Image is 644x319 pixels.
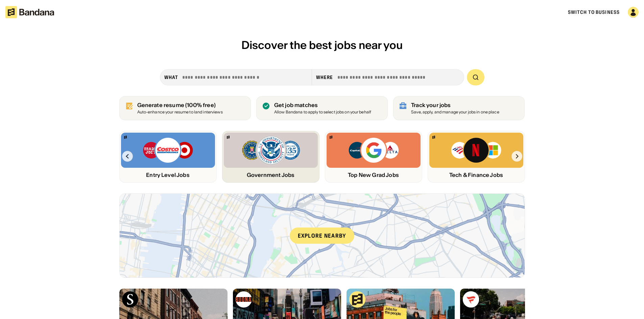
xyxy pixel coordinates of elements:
[274,110,371,114] div: Allow Bandana to apply to select jobs on your behalf
[137,102,223,108] div: Generate resume
[185,102,216,108] span: (100% free)
[122,291,138,308] img: Skydance Animation logo
[511,151,522,162] img: Right Arrow
[411,110,499,114] div: Save, apply, and manage your jobs in one place
[451,137,502,164] img: Bank of America, Netflix, Microsoft logos
[5,6,54,18] img: Bandana logotype
[274,102,371,108] div: Get job matches
[428,131,525,183] a: Bandana logoBank of America, Netflix, Microsoft logosTech & Finance Jobs
[330,136,332,139] img: Bandana logo
[432,136,435,139] img: Bandana logo
[121,172,215,178] div: Entry Level Jobs
[222,131,319,183] a: Bandana logoFBI, DHS, MWRD logosGovernment Jobs
[119,96,251,120] a: Generate resume (100% free)Auto-enhance your resume to land interviews
[290,228,355,244] div: Explore nearby
[349,291,365,308] img: Bandana logo
[348,137,399,164] img: Capital One, Google, Delta logos
[241,135,300,166] img: FBI, DHS, MWRD logos
[568,9,620,15] a: Switch to Business
[316,74,333,80] div: Where
[393,96,525,120] a: Track your jobs Save, apply, and manage your jobs in one place
[236,291,252,308] img: The Buona Companies logo
[463,291,479,308] img: Fanatics logo
[241,38,403,52] span: Discover the best jobs near you
[137,110,223,114] div: Auto-enhance your resume to land interviews
[122,151,133,162] img: Left Arrow
[142,137,194,164] img: Trader Joe’s, Costco, Target logos
[327,172,421,178] div: Top New Grad Jobs
[429,172,523,178] div: Tech & Finance Jobs
[120,194,525,277] a: Explore nearby
[224,172,318,178] div: Government Jobs
[325,131,422,183] a: Bandana logoCapital One, Google, Delta logosTop New Grad Jobs
[119,131,217,183] a: Bandana logoTrader Joe’s, Costco, Target logosEntry Level Jobs
[124,136,127,139] img: Bandana logo
[227,136,230,139] img: Bandana logo
[256,96,388,120] a: Get job matches Allow Bandana to apply to select jobs on your behalf
[411,102,499,108] div: Track your jobs
[164,74,178,80] div: what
